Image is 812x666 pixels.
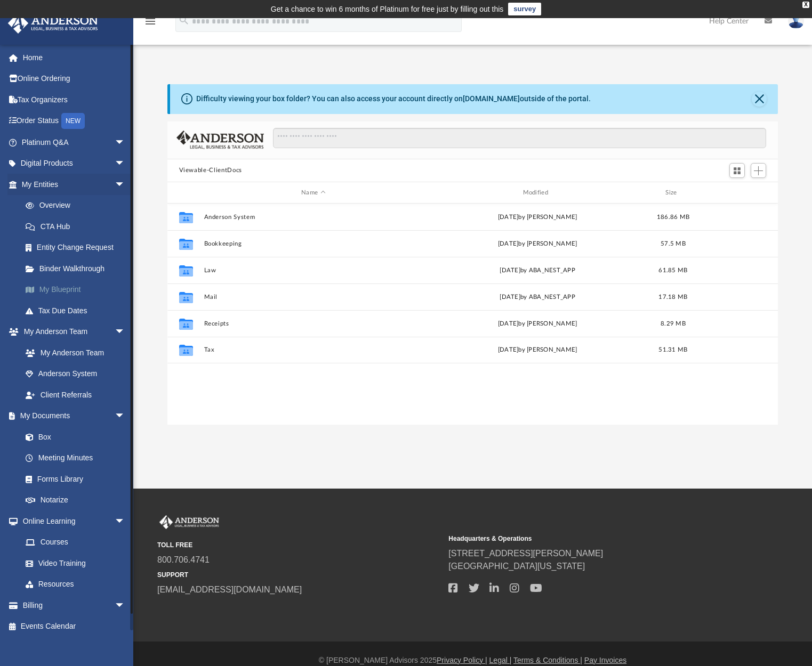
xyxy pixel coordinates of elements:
[7,132,141,153] a: Platinum Q&Aarrow_drop_down
[752,92,767,107] button: Close
[7,595,141,616] a: Billingarrow_drop_down
[178,14,190,26] i: search
[751,163,767,178] button: Add
[133,655,812,666] div: © [PERSON_NAME] Advisors 2025
[428,293,647,302] div: [DATE] by ABA_NEST_APP
[428,188,647,198] div: Modified
[15,342,131,363] a: My Anderson Team
[448,534,732,543] small: Headquarters & Operations
[661,241,686,247] span: 57.5 MB
[15,279,141,300] a: My Blueprint
[7,110,141,132] a: Order StatusNEW
[115,153,136,175] span: arrow_drop_down
[463,94,520,103] a: [DOMAIN_NAME]
[273,128,766,148] input: Search files and folders
[448,549,603,558] a: [STREET_ADDRESS][PERSON_NAME]
[15,384,136,405] a: Client Referrals
[15,258,141,279] a: Binder Walkthrough
[652,188,694,198] div: Size
[7,89,141,110] a: Tax Organizers
[508,3,541,15] a: survey
[788,13,804,29] img: User Pic
[15,553,131,574] a: Video Training
[513,656,582,664] a: Terms & Conditions |
[15,216,141,237] a: CTA Hub
[15,490,136,511] a: Notarize
[729,163,745,178] button: Switch to Grid View
[658,347,687,353] span: 51.31 MB
[157,585,302,594] a: [EMAIL_ADDRESS][DOMAIN_NAME]
[204,240,423,247] button: Bookkeeping
[7,405,136,427] a: My Documentsarrow_drop_down
[15,363,136,385] a: Anderson System
[115,510,136,532] span: arrow_drop_down
[15,426,131,448] a: Box
[428,266,647,275] div: [DATE] by ABA_NEST_APP
[428,319,647,329] div: [DATE] by [PERSON_NAME]
[15,574,136,595] a: Resources
[428,346,647,355] div: [DATE] by [PERSON_NAME]
[658,267,687,273] span: 61.85 MB
[5,13,101,34] img: Anderson Advisors Platinum Portal
[157,570,441,580] small: SUPPORT
[204,214,423,221] button: Anderson System
[15,237,141,258] a: Entity Change Request
[15,532,136,553] a: Courses
[661,321,686,327] span: 8.29 MB
[15,300,141,321] a: Tax Due Dates
[144,20,157,28] a: menu
[196,93,591,104] div: Difficulty viewing your box folder? You can also access your account directly on outside of the p...
[448,562,585,571] a: [GEOGRAPHIC_DATA][US_STATE]
[15,448,136,469] a: Meeting Minutes
[489,656,512,664] a: Legal |
[658,294,687,300] span: 17.18 MB
[15,468,131,490] a: Forms Library
[699,188,774,198] div: id
[115,174,136,196] span: arrow_drop_down
[437,656,487,664] a: Privacy Policy |
[7,153,141,174] a: Digital Productsarrow_drop_down
[428,239,647,249] div: [DATE] by [PERSON_NAME]
[7,68,141,90] a: Online Ordering
[157,555,210,564] a: 800.706.4741
[204,347,423,354] button: Tax
[61,113,85,129] div: NEW
[584,656,626,664] a: Pay Invoices
[157,540,441,550] small: TOLL FREE
[167,204,778,424] div: grid
[7,510,136,532] a: Online Learningarrow_drop_down
[204,320,423,327] button: Receipts
[7,174,141,195] a: My Entitiesarrow_drop_down
[7,616,141,637] a: Events Calendar
[203,188,423,198] div: Name
[172,188,198,198] div: id
[157,515,221,529] img: Anderson Advisors Platinum Portal
[115,132,136,153] span: arrow_drop_down
[115,321,136,343] span: arrow_drop_down
[7,321,136,343] a: My Anderson Teamarrow_drop_down
[802,2,809,8] div: close
[271,3,504,15] div: Get a chance to win 6 months of Platinum for free just by filling out this
[7,47,141,68] a: Home
[179,166,242,175] button: Viewable-ClientDocs
[115,595,136,616] span: arrow_drop_down
[204,294,423,300] button: Mail
[428,213,647,222] div: [DATE] by [PERSON_NAME]
[656,214,689,220] span: 186.86 MB
[115,405,136,427] span: arrow_drop_down
[204,267,423,274] button: Law
[144,15,157,28] i: menu
[15,195,141,216] a: Overview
